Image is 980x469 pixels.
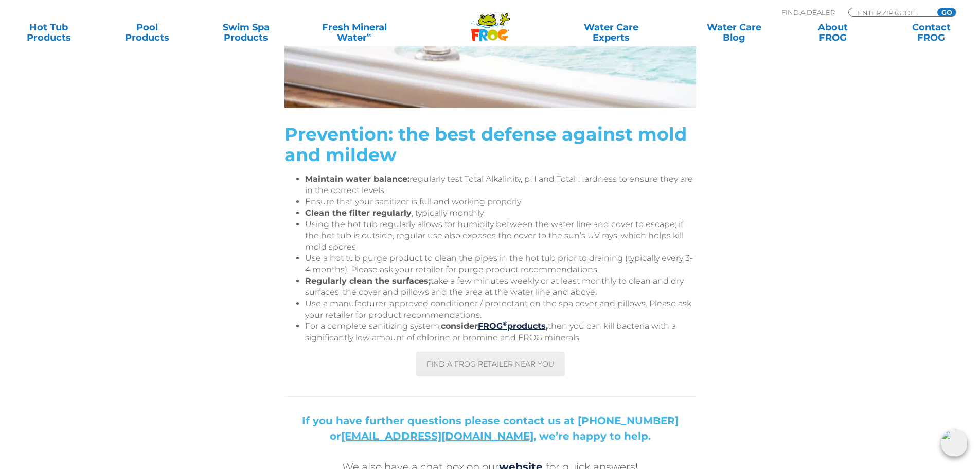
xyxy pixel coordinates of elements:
li: Use a manufacturer-approved conditioner / protectant on the spa cover and pillows. Please ask you... [305,298,696,321]
a: Hot TubProducts [10,22,87,43]
a: Water CareBlog [696,22,772,43]
a: PoolProducts [109,22,186,43]
sup: ∞ [367,30,372,39]
a: Water CareExperts [549,22,673,43]
a: FROG®products [478,321,546,331]
li: regularly test Total Alkalinity, pH and Total Hardness to ensure they are in the correct levels [305,173,696,196]
span: Prevention: the best defense against mold and mildew [284,123,687,166]
input: GO [937,8,956,16]
a: Fresh MineralWater∞ [306,22,402,43]
strong: Clean the filter regularly [305,208,412,218]
li: For a complete sanitizing system, then you can kill bacteria with a significantly low amount of c... [305,321,696,343]
a: AboutFROG [794,22,871,43]
a: Swim SpaProducts [208,22,284,43]
li: Use a hot tub purge product to clean the pipes in the hot tub prior to draining (typically every ... [305,253,696,275]
strong: Maintain water balance: [305,174,409,184]
strong: Regularly clean the surfaces; [305,276,431,286]
a: ContactFROG [893,22,970,43]
li: take a few minutes weekly or at least monthly to clean and dry surfaces, the cover and pillows an... [305,275,696,298]
strong: If you have further questions please contact us at [PHONE_NUMBER] or , we’re happy to help. [302,414,679,442]
sup: ® [503,320,507,327]
strong: consider , [441,321,548,331]
a: [EMAIL_ADDRESS][DOMAIN_NAME] [341,430,533,442]
a: FIND A FROG RETAILER NEAR YOU [416,352,565,376]
p: Find A Dealer [781,8,835,17]
li: Ensure that your sanitizer is full and working properly [305,196,696,207]
li: , typically monthly [305,207,696,219]
img: openIcon [941,430,968,457]
li: Using the hot tub regularly allows for humidity between the water line and cover to escape; if th... [305,219,696,253]
input: Zip Code Form [857,8,926,17]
